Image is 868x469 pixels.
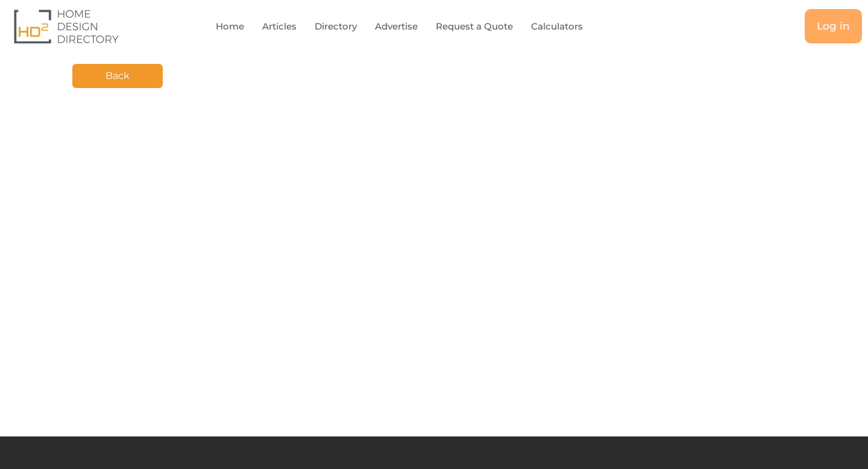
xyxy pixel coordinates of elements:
[805,9,862,43] a: Log in
[436,13,513,40] a: Request a Quote
[315,13,357,40] a: Directory
[817,21,850,31] span: Log in
[177,13,648,40] nav: Menu
[262,13,297,40] a: Articles
[216,13,244,40] a: Home
[375,13,418,40] a: Advertise
[72,64,163,88] a: Back
[531,13,583,40] a: Calculators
